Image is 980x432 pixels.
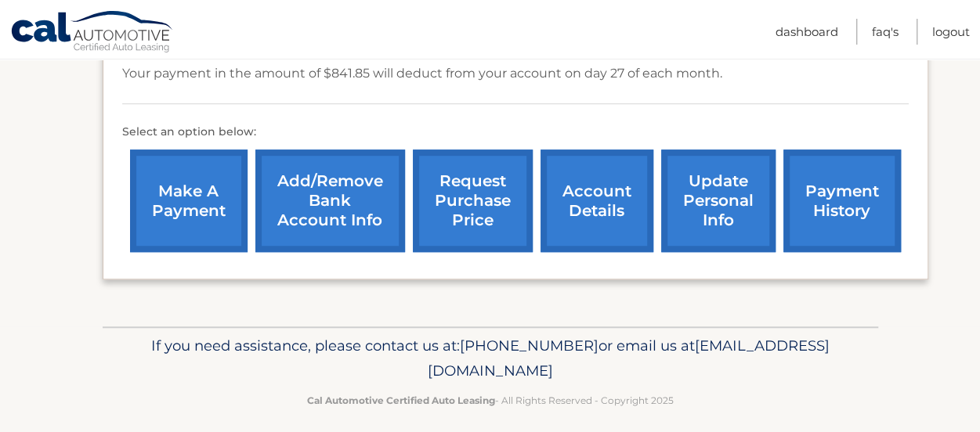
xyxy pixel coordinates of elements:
a: payment history [783,149,901,252]
a: Dashboard [776,19,838,45]
a: update personal info [661,149,776,252]
span: [EMAIL_ADDRESS][DOMAIN_NAME] [428,337,830,380]
a: account details [541,149,653,252]
a: FAQ's [872,19,899,45]
a: Logout [932,19,970,45]
p: Select an option below: [122,123,909,142]
a: Add/Remove bank account info [255,149,405,252]
a: Cal Automotive [10,10,175,56]
p: If you need assistance, please contact us at: or email us at [113,333,868,383]
a: make a payment [130,149,248,252]
p: - All Rights Reserved - Copyright 2025 [113,392,868,409]
p: Your payment in the amount of $841.85 will deduct from your account on day 27 of each month. [122,63,722,85]
strong: Cal Automotive Certified Auto Leasing [307,394,495,406]
span: [PHONE_NUMBER] [460,337,598,355]
a: request purchase price [413,149,533,252]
